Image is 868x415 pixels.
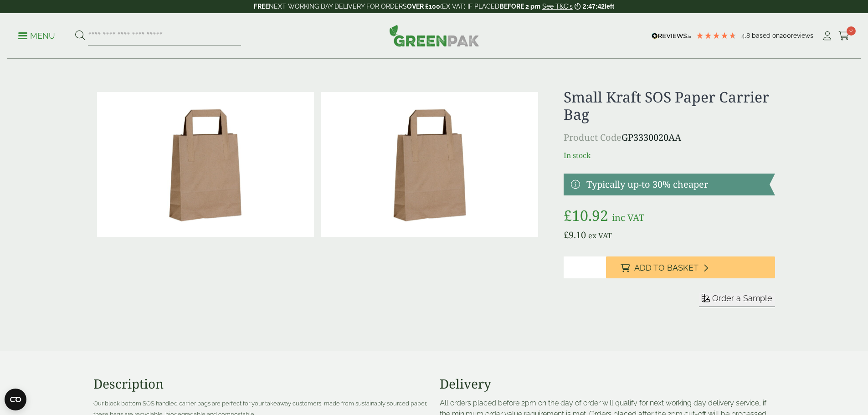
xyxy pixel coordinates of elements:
i: My Account [822,31,833,41]
p: GP3330020AA [564,131,775,144]
span: left [605,3,614,10]
img: GreenPak Supplies [389,25,479,46]
span: 0 [847,26,856,36]
strong: BEFORE 2 pm [499,3,540,10]
span: reviews [791,32,813,39]
span: 200 [780,32,791,39]
span: Add to Basket [634,263,699,273]
strong: FREE [254,3,269,10]
bdi: 10.92 [564,205,608,225]
a: See T&C's [542,3,573,10]
span: Based on [752,32,780,39]
span: £ [564,205,572,225]
button: Add to Basket [606,256,775,278]
img: Small Kraft SOS Paper Carrier Bag 0 [97,92,314,237]
p: Menu [18,31,55,41]
span: ex VAT [588,231,612,241]
button: Order a Sample [699,293,775,307]
h3: Delivery [440,376,775,392]
a: Menu [18,31,55,40]
span: 4.8 [741,32,752,39]
div: 4.79 Stars [696,31,737,40]
p: In stock [564,150,775,161]
span: 2:47:42 [583,3,605,10]
span: Order a Sample [712,293,772,303]
button: Open CMP widget [5,389,26,410]
span: £ [564,229,569,241]
h3: Description [93,376,429,392]
span: inc VAT [612,211,644,224]
h1: Small Kraft SOS Paper Carrier Bag [564,88,775,123]
img: Small Kraft SOS Paper Carrier Bag Full Case 0 [321,92,538,237]
i: Cart [838,31,850,41]
img: REVIEWS.io [652,33,691,39]
bdi: 9.10 [564,229,586,241]
a: 0 [838,29,850,43]
strong: OVER £100 [407,3,440,10]
span: Product Code [564,131,621,143]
